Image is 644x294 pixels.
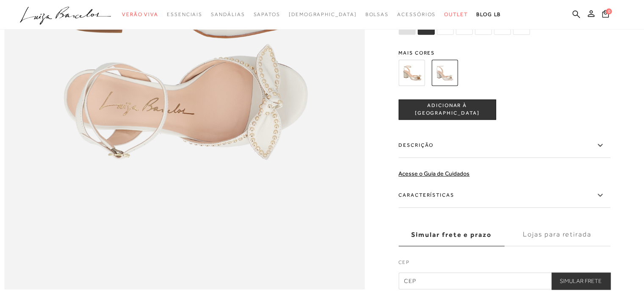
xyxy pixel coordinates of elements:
a: categoryNavScreenReaderText [253,7,280,22]
span: Sapatos [253,11,280,17]
span: BLOG LB [476,11,501,17]
span: ADICIONAR À [GEOGRAPHIC_DATA] [399,102,495,117]
button: 0 [600,9,611,21]
label: Características [398,183,610,208]
a: categoryNavScreenReaderText [444,7,468,22]
a: categoryNavScreenReaderText [365,7,389,22]
img: SANDÁLIA COM SALTO BLOCO MÉDIO EM COURO DOURADO COM LAÇO [398,60,425,86]
a: BLOG LB [476,7,501,22]
span: Sandálias [211,11,245,17]
label: CEP [398,258,610,270]
button: Simular Frete [551,272,610,289]
a: categoryNavScreenReaderText [167,7,202,22]
a: Acesse o Guia de Cuidados [398,170,470,177]
label: Simular frete e prazo [398,223,504,246]
span: Essenciais [167,11,202,17]
a: categoryNavScreenReaderText [397,7,436,22]
button: ADICIONAR À [GEOGRAPHIC_DATA] [398,99,496,120]
a: noSubCategoriesText [289,7,357,22]
a: categoryNavScreenReaderText [211,7,245,22]
span: Mais cores [398,50,610,55]
label: Lojas para retirada [504,223,610,246]
span: Verão Viva [122,11,158,17]
img: SANDÁLIA COM SALTO BLOCO MÉDIO EM COURO OFF WHITE COM LAÇO [431,60,458,86]
span: Acessórios [397,11,436,17]
span: [DEMOGRAPHIC_DATA] [289,11,357,17]
span: 0 [606,8,612,14]
input: CEP [398,272,610,289]
a: categoryNavScreenReaderText [122,7,158,22]
span: Outlet [444,11,468,17]
label: Descrição [398,133,610,158]
span: Bolsas [365,11,389,17]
